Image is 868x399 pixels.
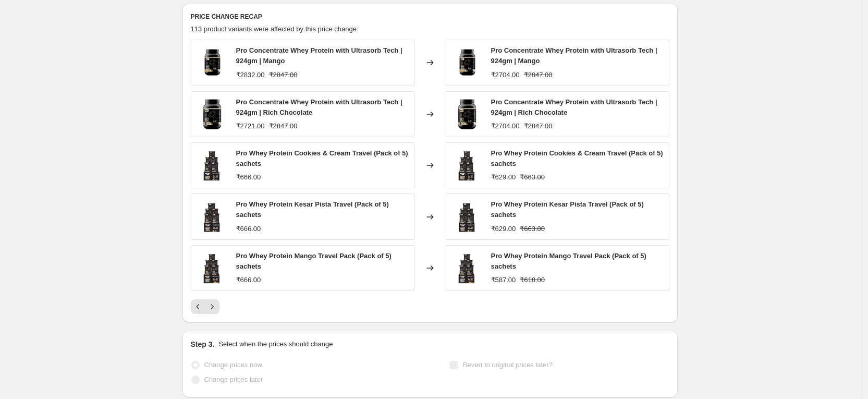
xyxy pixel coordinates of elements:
[491,200,644,219] span: Pro Whey Protein Kesar Pista Travel (Pack of 5) sachets
[236,121,265,131] div: ₹2721.00
[451,201,483,233] img: Kp-4_80x.jpg
[520,224,545,234] strike: ₹663.00
[236,224,261,234] div: ₹666.00
[197,252,228,284] img: Mango-4_80x.jpg
[236,200,389,219] span: Pro Whey Protein Kesar Pista Travel (Pack of 5) sachets
[236,98,402,116] span: Pro Concentrate Whey Protein with Ultrasorb Tech | 924gm | Rich Chocolate
[236,70,265,80] div: ₹2832.00
[197,47,228,78] img: whey_protein_80x.jpg
[236,172,261,183] div: ₹666.00
[197,201,228,233] img: Kp-4_80x.jpg
[236,46,402,65] span: Pro Concentrate Whey Protein with Ultrasorb Tech | 924gm | Mango
[451,252,483,284] img: Mango-4_80x.jpg
[204,376,263,383] span: Change prices later
[491,149,663,167] span: Pro Whey Protein Cookies & Cream Travel (Pack of 5) sachets
[191,13,669,21] h6: PRICE CHANGE RECAP
[451,99,483,130] img: front_a4bd03ea-5e5b-41ae-9089-cd48922f6ce1_80x.png
[491,121,520,131] div: ₹2704.00
[236,252,392,270] span: Pro Whey Protein Mango Travel Pack (Pack of 5) sachets
[236,149,408,167] span: Pro Whey Protein Cookies & Cream Travel (Pack of 5) sachets
[205,299,219,314] button: Next
[269,70,298,80] strike: ₹2847.00
[451,47,483,78] img: whey_protein_80x.jpg
[236,275,261,285] div: ₹666.00
[197,99,228,130] img: front_a4bd03ea-5e5b-41ae-9089-cd48922f6ce1_80x.png
[218,339,333,349] p: Select when the prices should change
[491,224,516,234] div: ₹629.00
[491,70,520,80] div: ₹2704.00
[197,150,228,181] img: C_C-4_1d00de09-8a81-4135-a985-2db65c7e1317_80x.jpg
[491,275,516,285] div: ₹587.00
[491,172,516,183] div: ₹629.00
[520,275,545,285] strike: ₹618.00
[491,252,646,270] span: Pro Whey Protein Mango Travel Pack (Pack of 5) sachets
[524,70,553,80] strike: ₹2847.00
[191,339,215,349] h2: Step 3.
[191,299,205,314] button: Previous
[191,25,359,33] span: 113 product variants were affected by this price change:
[491,46,657,65] span: Pro Concentrate Whey Protein with Ultrasorb Tech | 924gm | Mango
[269,121,298,131] strike: ₹2847.00
[451,150,483,181] img: C_C-4_1d00de09-8a81-4135-a985-2db65c7e1317_80x.jpg
[524,121,553,131] strike: ₹2847.00
[204,361,262,369] span: Change prices now
[191,299,219,314] nav: Pagination
[520,172,545,183] strike: ₹663.00
[491,98,657,116] span: Pro Concentrate Whey Protein with Ultrasorb Tech | 924gm | Rich Chocolate
[462,361,553,369] span: Revert to original prices later?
